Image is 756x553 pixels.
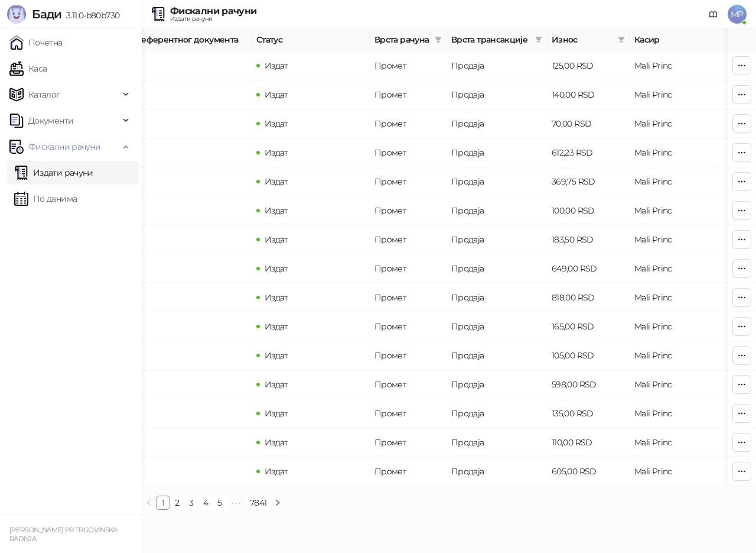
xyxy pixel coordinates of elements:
td: 649,00 RSD [547,254,630,283]
span: Издат [265,60,288,71]
span: Издат [265,118,288,129]
span: Износ [552,33,613,46]
td: Продаја [447,341,547,370]
a: 3 [185,496,198,509]
span: Издат [265,466,288,477]
a: Почетна [9,31,63,54]
li: 7841 [246,496,271,510]
span: Издат [265,263,288,274]
td: 818,00 RSD [547,283,630,312]
span: Издат [265,205,288,216]
span: ••• [227,496,246,510]
div: Издати рачуни [170,16,256,22]
td: 598,00 RSD [547,370,630,399]
td: Продаја [447,312,547,341]
td: Промет [370,428,447,457]
span: filter [535,36,542,43]
a: 2 [171,496,184,509]
span: filter [435,36,442,43]
span: filter [615,31,627,48]
td: Промет [370,283,447,312]
td: Промет [370,80,447,109]
span: Издат [265,321,288,332]
a: Каса [9,57,47,80]
span: Издат [265,147,288,158]
td: Промет [370,254,447,283]
span: Издат [265,292,288,303]
li: 1 [156,496,170,510]
span: Издат [265,350,288,361]
td: Продаја [447,254,547,283]
td: Продаја [447,167,547,196]
td: Промет [370,312,447,341]
td: Промет [370,225,447,254]
td: Продаја [447,457,547,486]
span: Врста трансакције [451,33,530,46]
td: Промет [370,138,447,167]
span: filter [533,31,545,48]
li: 4 [198,496,213,510]
td: Промет [370,341,447,370]
span: right [274,499,281,506]
span: 3.11.0-b80b730 [61,10,119,21]
td: Промет [370,109,447,138]
td: Промет [370,196,447,225]
li: 2 [170,496,184,510]
td: Промет [370,51,447,80]
td: Промет [370,370,447,399]
span: filter [432,31,444,48]
td: Продаја [447,51,547,80]
td: 165,00 RSD [547,312,630,341]
button: right [271,496,285,510]
td: Продаја [447,138,547,167]
td: 100,00 RSD [547,196,630,225]
span: left [145,499,152,506]
td: Продаја [447,428,547,457]
td: 105,00 RSD [547,341,630,370]
td: Промет [370,399,447,428]
td: 369,75 RSD [547,167,630,196]
span: Документи [28,109,73,132]
td: 183,50 RSD [547,225,630,254]
span: MP [728,5,747,24]
th: Врста трансакције [447,28,547,51]
span: Издат [265,234,288,245]
span: Фискални рачуни [28,135,100,159]
li: Следећих 5 Страна [227,496,246,510]
td: 612,23 RSD [547,138,630,167]
img: Logo [7,5,26,24]
span: Каталог [28,83,60,106]
span: Издат [265,176,288,187]
a: 4 [199,496,212,509]
a: По данима [14,187,77,211]
td: Продаја [447,109,547,138]
li: Претходна страна [142,496,156,510]
td: Продаја [447,80,547,109]
a: 5 [213,496,226,509]
span: Издат [265,379,288,390]
span: Бади [32,7,61,21]
li: 5 [213,496,227,510]
th: Статус [252,28,370,51]
a: Документација [704,5,723,24]
span: Издат [265,437,288,448]
a: 7841 [246,496,270,509]
td: 125,00 RSD [547,51,630,80]
span: Касир [634,33,754,46]
td: Продаја [447,225,547,254]
span: Издат [265,89,288,100]
td: Промет [370,457,447,486]
th: Врста рачуна [370,28,447,51]
a: Издати рачуни [14,161,93,185]
small: [PERSON_NAME] PR TRGOVINSKA RADNJA [9,526,118,543]
li: Следећа страна [271,496,285,510]
td: 605,00 RSD [547,457,630,486]
td: Продаја [447,283,547,312]
span: Врста рачуна [374,33,430,46]
a: 1 [157,496,170,509]
div: Фискални рачуни [170,7,256,16]
td: Продаја [447,399,547,428]
td: 110,00 RSD [547,428,630,457]
span: filter [618,36,625,43]
td: 70,00 RSD [547,109,630,138]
